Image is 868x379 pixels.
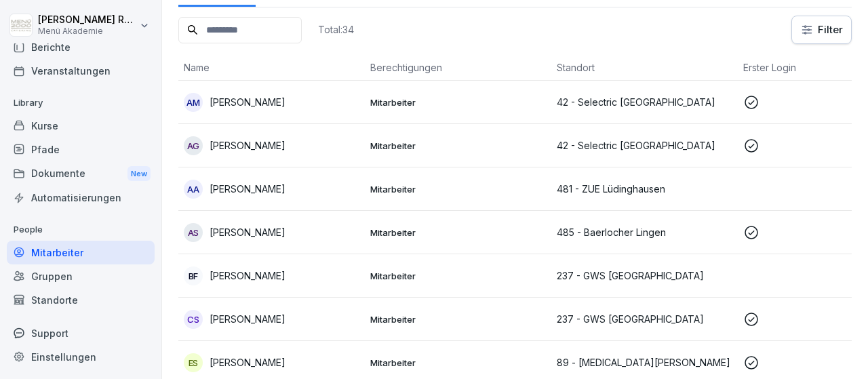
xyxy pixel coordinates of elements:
p: Mitarbeiter [370,183,546,195]
a: Standorte [7,288,155,312]
p: 42 - Selectric [GEOGRAPHIC_DATA] [557,138,732,153]
div: New [127,166,151,182]
p: 89 - [MEDICAL_DATA][PERSON_NAME] [557,355,732,370]
p: 237 - GWS [GEOGRAPHIC_DATA] [557,312,732,326]
div: CS [184,310,203,329]
p: Mitarbeiter [370,140,546,152]
a: Veranstaltungen [7,59,155,83]
p: People [7,219,155,241]
p: Library [7,92,155,114]
p: Menü Akademie [38,26,137,36]
p: [PERSON_NAME] Rolink [38,14,137,26]
button: Filter [792,16,851,43]
p: [PERSON_NAME] [210,182,285,196]
a: Automatisierungen [7,186,155,210]
div: AG [184,136,203,155]
p: Mitarbeiter [370,226,546,239]
a: Pfade [7,138,155,161]
p: [PERSON_NAME] [210,355,285,370]
a: Kurse [7,114,155,138]
div: ES [184,353,203,372]
div: AS [184,223,203,242]
a: Mitarbeiter [7,241,155,264]
a: Einstellungen [7,345,155,369]
p: Total: 34 [318,23,354,36]
p: 42 - Selectric [GEOGRAPHIC_DATA] [557,95,732,109]
a: Gruppen [7,264,155,288]
p: 481 - ZUE Lüdinghausen [557,182,732,196]
div: Dokumente [7,161,155,186]
p: [PERSON_NAME] [210,312,285,326]
p: 485 - Baerlocher Lingen [557,225,732,239]
div: AM [184,93,203,112]
p: 237 - GWS [GEOGRAPHIC_DATA] [557,268,732,283]
th: Name [178,55,365,81]
p: Mitarbeiter [370,96,546,108]
div: Support [7,321,155,345]
p: Mitarbeiter [370,357,546,369]
p: [PERSON_NAME] [210,138,285,153]
p: Mitarbeiter [370,270,546,282]
th: Standort [551,55,738,81]
div: AA [184,180,203,199]
p: [PERSON_NAME] [210,268,285,283]
div: BF [184,266,203,285]
a: Berichte [7,35,155,59]
a: DokumenteNew [7,161,155,186]
p: [PERSON_NAME] [210,95,285,109]
p: [PERSON_NAME] [210,225,285,239]
div: Filter [800,23,843,37]
p: Mitarbeiter [370,313,546,325]
th: Berechtigungen [365,55,551,81]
